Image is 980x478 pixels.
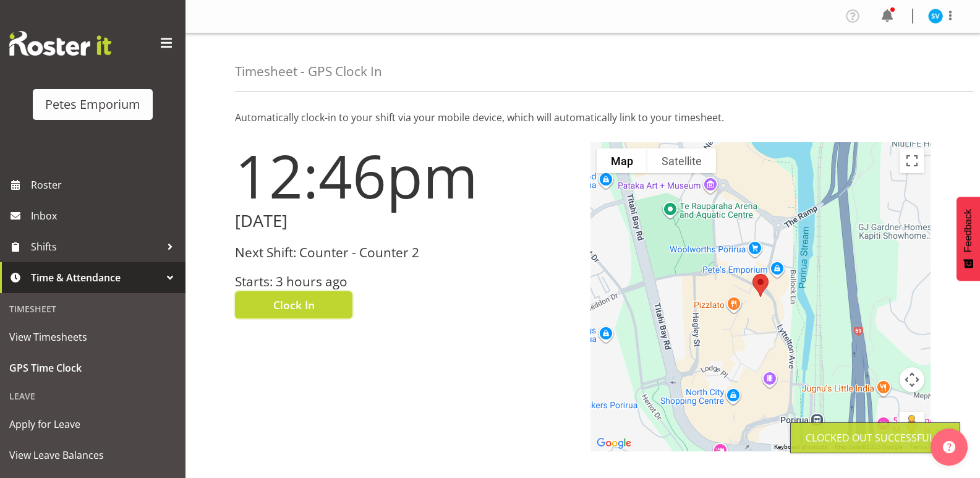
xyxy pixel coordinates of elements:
[647,148,716,173] button: Show satellite imagery
[3,409,182,440] a: Apply for Leave
[235,245,576,260] h3: Next Shift: Counter - Counter 2
[3,440,182,471] a: View Leave Balances
[963,209,974,252] span: Feedback
[597,148,647,173] button: Show street map
[235,142,576,209] h1: 12:46pm
[45,95,140,114] div: Petes Emporium
[31,268,161,287] span: Time & Attendance
[9,328,176,346] span: View Timesheets
[594,435,634,451] img: Google
[806,430,945,445] div: Clocked out Successfully
[9,446,176,464] span: View Leave Balances
[594,435,634,451] a: Open this area in Google Maps (opens a new window)
[31,237,161,256] span: Shifts
[900,367,924,392] button: Map camera controls
[9,359,176,377] span: GPS Time Clock
[235,64,382,79] h4: Timesheet - GPS Clock In
[957,197,980,281] button: Feedback - Show survey
[235,291,352,318] button: Clock In
[774,443,827,451] button: Keyboard shortcuts
[235,211,576,231] h2: [DATE]
[900,412,924,437] button: Drag Pegman onto the map to open Street View
[9,415,176,433] span: Apply for Leave
[235,275,576,289] h3: Starts: 3 hours ago
[3,352,182,383] a: GPS Time Clock
[928,9,943,23] img: sasha-vandervalk6911.jpg
[3,383,182,409] div: Leave
[235,110,931,125] p: Automatically clock-in to your shift via your mobile device, which will automatically link to you...
[943,441,955,453] img: help-xxl-2.png
[900,148,924,173] button: Toggle fullscreen view
[31,207,179,225] span: Inbox
[9,31,111,56] img: Rosterit website logo
[3,322,182,352] a: View Timesheets
[3,296,182,322] div: Timesheet
[273,297,315,313] span: Clock In
[31,176,179,194] span: Roster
